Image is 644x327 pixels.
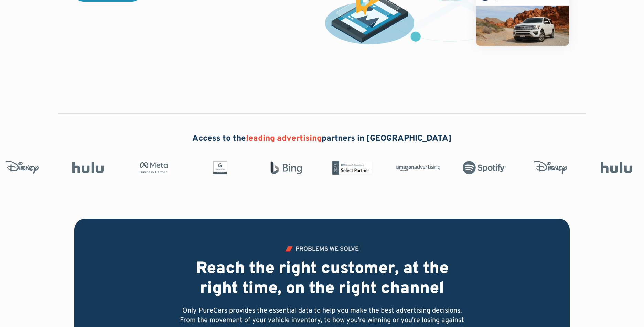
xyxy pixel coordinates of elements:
h2: Access to the partners in [GEOGRAPHIC_DATA] [192,133,452,145]
div: PROBLEMS WE SOLVE [296,246,359,252]
img: Google Partner [197,161,241,175]
img: Microsoft Advertising Partner [329,161,373,175]
img: Bing [263,161,307,175]
img: Hulu [65,162,109,173]
img: Meta Business Partner [131,161,175,175]
img: Spotify [461,161,505,175]
h2: Reach the right customer, at the right time, on the right channel [179,259,465,299]
span: leading advertising [246,133,322,144]
img: Amazon Advertising [395,162,439,173]
img: Hulu [593,162,637,173]
img: Disney [527,161,571,175]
